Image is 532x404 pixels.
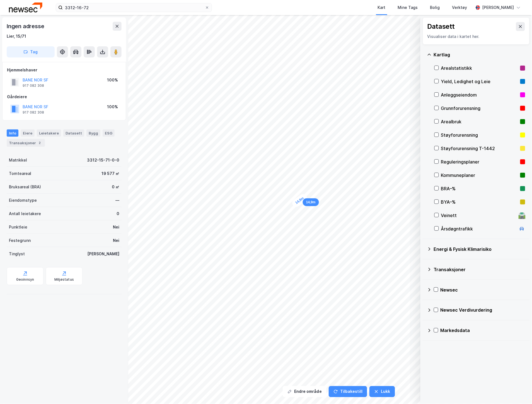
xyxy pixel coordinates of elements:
[113,224,119,230] div: Nei
[430,4,440,11] div: Bolig
[441,158,518,165] div: Reguleringsplaner
[23,83,44,88] div: 917 082 308
[87,251,119,257] div: [PERSON_NAME]
[434,51,525,58] div: Kartlag
[115,197,119,204] div: —
[9,224,27,230] div: Punktleie
[9,237,31,244] div: Festegrunn
[369,386,395,397] button: Lukk
[9,197,37,204] div: Eiendomstype
[9,157,27,163] div: Matrikkel
[63,129,84,137] div: Datasett
[482,4,514,11] div: [PERSON_NAME]
[518,212,526,219] div: 🛣️
[9,210,41,217] div: Antall leietakere
[117,210,119,217] div: 0
[113,237,119,244] div: Nei
[7,46,55,57] button: Tag
[504,377,532,404] div: Kontrollprogram for chat
[504,377,532,404] iframe: Chat Widget
[86,129,100,137] div: Bygg
[107,77,118,83] div: 100%
[441,199,518,205] div: BYA–%
[7,22,45,31] div: Ingen adresse
[9,170,31,177] div: Tomteareal
[441,145,518,152] div: Støyforurensning T-1442
[283,386,327,397] button: Endre område
[441,65,518,71] div: Arealstatistikk
[103,129,115,137] div: ESG
[441,132,518,138] div: Støyforurensning
[427,22,455,31] div: Datasett
[441,105,518,112] div: Grunnforurensning
[101,170,119,177] div: 19 577 ㎡
[54,277,74,282] div: Miljøstatus
[7,129,18,137] div: Info
[7,33,26,40] div: Lier, 15/71
[9,3,42,12] img: newsec-logo.f6e21ccffca1b3a03d2d.png
[21,129,35,137] div: Eiere
[427,33,525,40] div: Visualiser data i kartet her.
[7,67,121,73] div: Hjemmelshaver
[441,78,518,85] div: Yield, Ledighet og Leie
[441,172,518,179] div: Kommuneplaner
[329,386,367,397] button: Tilbakestill
[7,139,45,147] div: Transaksjoner
[452,4,467,11] div: Verktøy
[441,307,525,314] div: Newsec Verdivurdering
[112,184,119,190] div: 0 ㎡
[37,129,61,137] div: Leietakere
[441,225,516,232] div: Årsdøgntrafikk
[16,277,34,282] div: Geoinnsyn
[378,4,386,11] div: Kart
[441,185,518,192] div: BRA–%
[7,93,121,100] div: Gårdeiere
[303,198,319,206] div: Map marker
[398,4,418,11] div: Mine Tags
[63,3,205,12] input: Søk på adresse, matrikkel, gårdeiere, leietakere eller personer
[441,327,525,334] div: Markedsdata
[434,246,525,252] div: Energi & Fysisk Klimarisiko
[87,157,119,163] div: 3312-15-71-0-0
[441,212,516,219] div: Veinett
[291,193,309,208] div: Map marker
[9,184,41,190] div: Bruksareal (BRA)
[441,92,518,98] div: Anleggseiendom
[107,104,118,110] div: 100%
[9,251,25,257] div: Tinglyst
[434,266,525,273] div: Transaksjoner
[37,140,43,146] div: 2
[441,118,518,125] div: Arealbruk
[23,110,44,115] div: 917 082 308
[441,287,525,293] div: Newsec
